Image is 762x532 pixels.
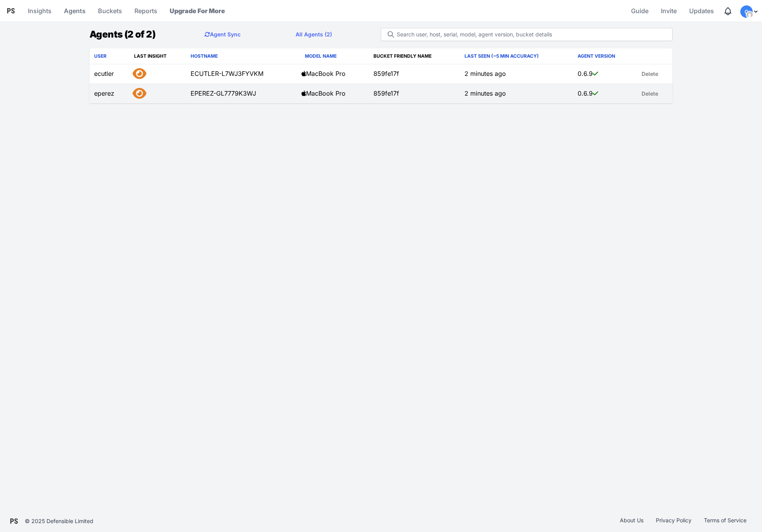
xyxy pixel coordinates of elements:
[689,3,714,19] span: Updates
[740,5,759,18] div: Profile Menu
[89,84,129,104] td: eperez
[573,84,636,104] td: 0.6.9
[628,2,652,20] a: Guide
[186,84,297,104] td: EPEREZ-GL7779K3WJ
[25,517,93,525] div: © 2025 Defensible Limited
[578,53,615,59] a: Agent Version
[186,64,297,84] td: ECUTLER-L7WJ3FYVKM
[686,2,717,20] a: Updates
[297,64,369,84] td: MacBook Pro
[745,9,748,14] span: C
[89,27,155,41] h1: Agents (2 of 2)
[460,64,573,84] td: 2 minutes ago
[94,53,107,59] a: User
[289,27,338,42] a: All Agents (2)
[614,517,650,526] a: About Us
[369,64,460,84] td: 859fe17f
[89,64,129,84] td: ecutler
[650,517,698,526] a: Privacy Policy
[698,517,753,526] a: Terms of Service
[573,64,636,84] td: 0.6.9
[369,84,460,104] td: 859fe17f
[129,48,186,64] th: Last Insight
[167,2,228,20] a: Upgrade For More
[460,84,573,104] td: 2 minutes ago
[747,12,753,18] img: 6cc88d1a146005bc7e340ef926b6e280.png
[723,7,733,16] div: Notifications
[637,86,663,101] a: Delete
[191,53,218,59] a: Hostname
[637,66,663,82] a: Delete
[305,53,337,59] a: Model Name
[297,84,369,104] td: MacBook Pro
[25,2,55,20] a: Insights
[61,2,89,20] a: Agents
[464,53,539,59] a: Last Seen (~5 min accuracy)
[631,3,648,19] span: Guide
[131,2,160,20] a: Reports
[198,27,247,42] button: Agent Sync
[658,2,680,20] a: Invite
[95,2,125,20] a: Buckets
[381,28,673,41] input: Search
[369,48,460,64] th: Bucket Friendly Name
